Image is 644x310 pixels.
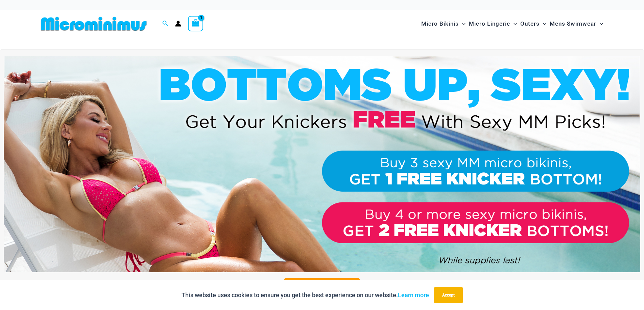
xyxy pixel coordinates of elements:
img: Buy 3 or 4 Bikinis Get Free Knicker Promo [4,56,640,272]
a: Search icon link [162,20,168,28]
span: Mens Swimwear [550,15,596,32]
span: Menu Toggle [540,15,546,32]
span: Micro Bikinis [421,15,459,32]
a: OutersMenu ToggleMenu Toggle [519,13,548,34]
a: Micro BikinisMenu ToggleMenu Toggle [420,13,467,34]
a: Account icon link [175,21,181,27]
p: This website uses cookies to ensure you get the best experience on our website. [182,290,429,300]
a: Mens SwimwearMenu ToggleMenu Toggle [548,13,605,34]
a: Shop Micro Bikinis Now! [284,278,360,298]
span: Micro Lingerie [469,15,510,32]
span: Menu Toggle [459,15,466,32]
span: Menu Toggle [596,15,603,32]
nav: Site Navigation [419,12,606,35]
img: MM SHOP LOGO FLAT [38,16,149,31]
a: Learn more [398,291,429,299]
a: Micro LingerieMenu ToggleMenu Toggle [467,13,519,34]
span: Menu Toggle [510,15,517,32]
span: Outers [520,15,540,32]
a: View Shopping Cart, 1 items [188,16,204,31]
button: Accept [434,287,463,303]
